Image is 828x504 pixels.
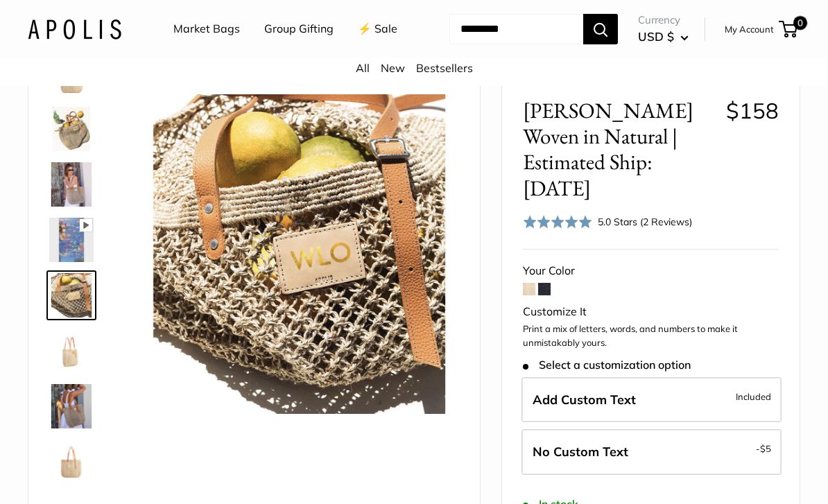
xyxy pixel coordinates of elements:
span: - [756,440,771,457]
img: Mercado Woven in Natural | Estimated Ship: Oct. 19th [49,329,94,373]
a: Bestsellers [416,61,473,75]
img: Mercado Woven in Natural | Estimated Ship: Oct. 19th [49,440,94,484]
span: Add Custom Text [533,392,636,408]
img: Mercado Woven in Natural | Estimated Ship: Oct. 19th [49,162,94,207]
a: Mercado Woven in Natural | Estimated Ship: Oct. 19th [46,381,96,431]
a: Mercado Woven in Natural | Estimated Ship: Oct. 19th [46,437,96,487]
span: $5 [760,443,771,454]
img: Mercado Woven in Natural | Estimated Ship: Oct. 19th [49,384,94,428]
img: Mercado Woven in Natural | Estimated Ship: Oct. 19th [49,107,94,151]
div: 5.0 Stars (2 Reviews) [598,214,692,229]
a: Mercado Woven in Natural | Estimated Ship: Oct. 19th [46,270,96,320]
a: Mercado Woven in Natural | Estimated Ship: Oct. 19th [46,104,96,154]
span: $158 [726,97,779,124]
a: New [381,61,405,75]
button: Search [583,14,618,44]
span: Included [736,388,771,405]
span: USD $ [638,29,674,44]
a: Market Bags [173,19,240,40]
a: All [356,61,370,75]
div: Your Color [523,261,779,281]
span: Currency [638,10,689,30]
a: 0 [780,21,797,37]
div: Customize It [523,302,779,322]
a: My Account [725,21,774,37]
input: Search... [449,14,583,44]
span: [PERSON_NAME] Woven in Natural | Estimated Ship: [DATE] [523,98,715,201]
img: Mercado Woven in Natural | Estimated Ship: Oct. 19th [49,273,94,318]
a: Group Gifting [264,19,334,40]
span: Select a customization option [523,358,690,372]
a: Mercado Woven in Natural | Estimated Ship: Oct. 19th [46,215,96,265]
label: Leave Blank [521,429,782,475]
a: Mercado Woven in Natural | Estimated Ship: Oct. 19th [46,159,96,209]
label: Add Custom Text [521,377,782,423]
a: ⚡️ Sale [358,19,397,40]
img: Mercado Woven in Natural | Estimated Ship: Oct. 19th [139,94,459,414]
img: Apolis [28,19,121,39]
span: No Custom Text [533,444,628,460]
img: Mercado Woven in Natural | Estimated Ship: Oct. 19th [49,218,94,262]
a: Mercado Woven in Natural | Estimated Ship: Oct. 19th [46,326,96,376]
div: 5.0 Stars (2 Reviews) [523,211,692,232]
span: 0 [793,16,807,30]
button: USD $ [638,26,689,48]
p: Print a mix of letters, words, and numbers to make it unmistakably yours. [523,322,779,349]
